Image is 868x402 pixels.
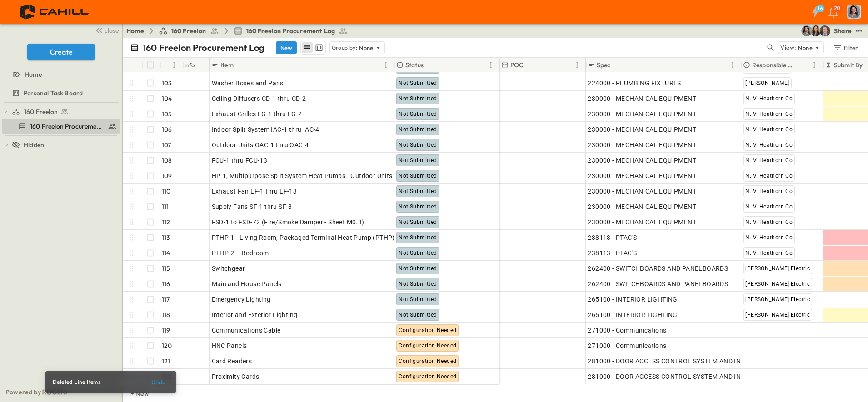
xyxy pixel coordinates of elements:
[212,79,284,88] span: Washer Boxes and Pans
[91,24,120,36] button: close
[159,26,219,35] a: 160 Freelon
[212,233,395,242] span: PTHP-1 - Living Room, Packaged Terminal Heat Pump (PTHP)
[171,26,206,35] span: 160 Freelon
[246,26,335,35] span: 160 Freelon Procurement Log
[300,41,326,55] div: table view
[745,312,810,318] span: [PERSON_NAME] Electric
[169,60,180,70] button: Menu
[162,187,171,196] p: 110
[745,203,793,210] span: N. V. Heathorn Co
[399,219,437,225] span: Not Submitted
[745,111,793,117] span: N. V. Heathorn Co
[745,80,789,86] span: [PERSON_NAME]
[588,94,696,103] span: 230000 - MECHANICAL EQUIPMENT
[588,202,696,211] span: 230000 - MECHANICAL EQUIPMENT
[572,60,583,70] button: Menu
[525,60,535,70] button: Sort
[2,120,119,133] a: 160 Freelon Procurement Log
[727,60,738,70] button: Menu
[162,279,170,288] p: 116
[160,58,182,72] div: #
[162,79,172,88] p: 103
[399,111,437,117] span: Not Submitted
[163,60,173,70] button: Sort
[798,43,813,52] p: None
[162,295,170,304] p: 117
[485,60,496,70] button: Menu
[162,233,170,242] p: 113
[399,80,437,86] span: Not Submitted
[212,218,364,227] span: FSD-1 to FSD-72 (Fire/Smoke Damper - Sheet M0.3)
[2,68,119,81] a: Home
[162,310,170,319] p: 118
[588,357,771,366] span: 281000 - DOOR ACCESS CONTROL SYSTEM AND INTERCOMS
[399,265,437,272] span: Not Submitted
[425,60,435,70] button: Sort
[126,26,144,35] a: Home
[212,310,298,319] span: Interior and Exterior Lighting
[399,126,437,133] span: Not Submitted
[25,70,42,79] span: Home
[405,60,424,69] p: Status
[144,375,173,389] button: Undo
[745,265,810,272] span: [PERSON_NAME] Electric
[53,374,100,390] div: Deleted Line Items
[588,279,728,288] span: 262400 - SWITCHBOARDS AND PANELBOARDS
[212,125,319,134] span: Indoor Split System IAC-1 thru IAC-4
[745,296,810,303] span: [PERSON_NAME] Electric
[162,109,172,119] p: 105
[588,341,666,350] span: 271000 - Communications
[588,171,696,180] span: 230000 - MECHANICAL EQUIPMENT
[399,281,437,287] span: Not Submitted
[745,281,810,287] span: [PERSON_NAME] Electric
[399,327,456,333] span: Configuration Needed
[799,60,809,70] button: Sort
[212,326,281,335] span: Communications Cable
[745,95,793,102] span: N. V. Heathorn Co
[399,188,437,194] span: Not Submitted
[332,43,358,52] p: Group by:
[212,109,302,119] span: Exhaust Grilles EG-1 thru EG-2
[588,79,681,88] span: 224000 - PLUMBING FIXTURES
[588,218,696,227] span: 230000 - MECHANICAL EQUIPMENT
[11,2,99,21] img: 4f72bfc4efa7236828875bac24094a5ddb05241e32d018417354e964050affa1.png
[588,187,696,196] span: 230000 - MECHANICAL EQUIPMENT
[810,25,821,36] img: Kim Bowen (kbowen@cahill-sf.com)
[162,202,169,211] p: 111
[818,5,823,12] h6: 16
[143,41,265,54] p: 160 Freelon Procurement Log
[212,187,297,196] span: Exhaust Fan EF-1 thru EF-13
[806,4,824,20] button: 16
[2,104,120,119] div: 160 Freelontest
[597,60,611,69] p: Spec
[126,26,353,35] nav: breadcrumbs
[399,234,437,241] span: Not Submitted
[162,341,172,350] p: 120
[24,107,58,116] span: 160 Freelon
[588,264,728,273] span: 262400 - SWITCHBOARDS AND PANELBOARDS
[184,52,195,78] div: Info
[399,157,437,164] span: Not Submitted
[745,173,793,179] span: N. V. Heathorn Co
[745,126,793,133] span: N. V. Heathorn Co
[302,42,313,53] button: row view
[212,156,268,165] span: FCU-1 thru FCU-13
[162,357,170,366] p: 121
[212,202,292,211] span: Supply Fans SF-1 thru SF-8
[588,233,637,242] span: 238113 - PTAC'S
[162,140,171,149] p: 107
[162,248,170,258] p: 114
[833,43,858,53] div: Filter
[834,26,852,35] div: Share
[588,310,677,319] span: 265100 - INTERIOR LIGHTING
[853,25,864,36] button: test
[745,142,793,148] span: N. V. Heathorn Co
[588,156,696,165] span: 230000 - MECHANICAL EQUIPMENT
[819,25,830,36] img: Jared Salin (jsalin@cahill-sf.com)
[2,119,120,134] div: 160 Freelon Procurement Logtest
[27,44,95,60] button: Create
[212,341,247,350] span: HNC Panels
[212,279,282,288] span: Main and House Panels
[30,122,104,131] span: 160 Freelon Procurement Log
[588,109,696,119] span: 230000 - MECHANICAL EQUIPMENT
